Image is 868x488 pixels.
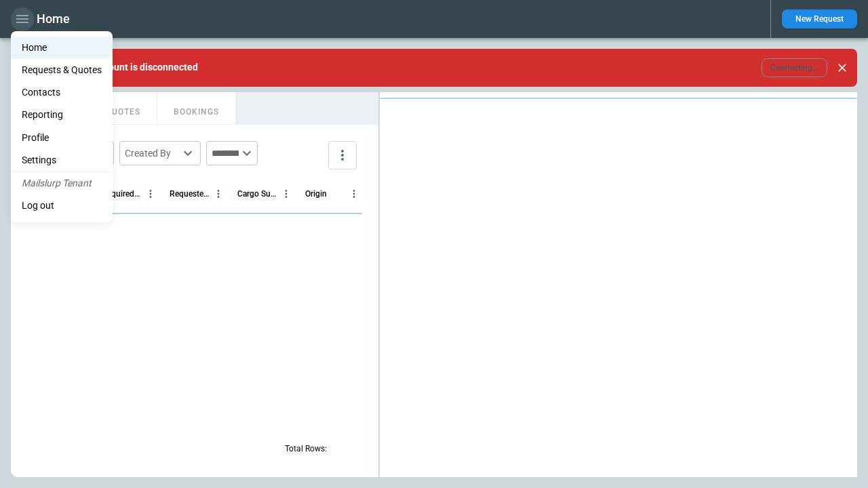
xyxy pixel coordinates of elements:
[11,195,113,217] li: Log out
[11,81,113,104] a: Contacts
[11,172,113,195] li: Mailslurp Tenant
[11,127,113,149] a: Profile
[11,149,113,171] a: Settings
[11,37,113,59] a: Home
[11,59,113,81] a: Requests & Quotes
[11,104,113,126] a: Reporting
